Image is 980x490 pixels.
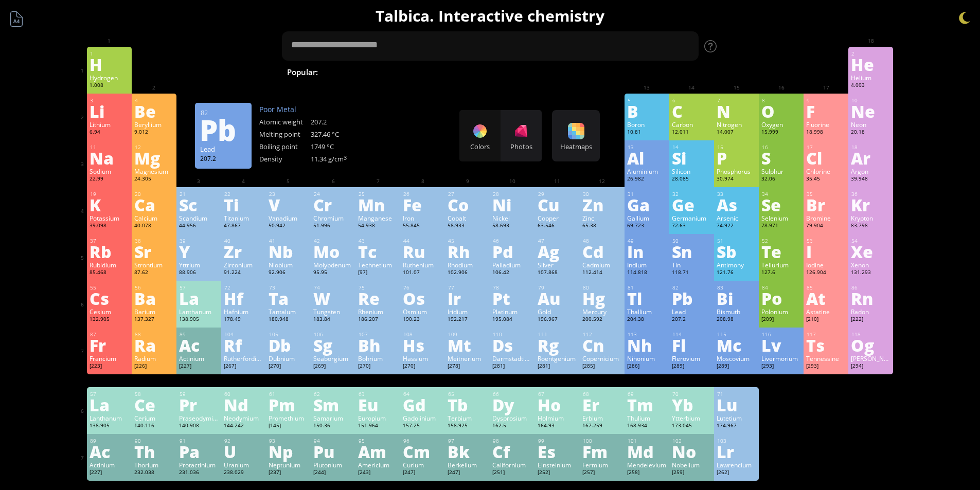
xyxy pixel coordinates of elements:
div: Kr [851,196,890,213]
div: Mo [313,243,353,260]
span: Water [397,66,432,78]
div: 47.867 [224,222,263,230]
div: Mg [134,150,174,166]
div: Mn [358,196,398,213]
div: Co [448,196,487,213]
span: [MEDICAL_DATA] [654,66,729,78]
div: 58.933 [448,222,487,230]
div: Phosphorus [717,167,756,175]
div: 14 [672,144,711,151]
div: 81 [628,284,667,291]
div: 14.007 [717,129,756,137]
div: 53 [807,238,846,244]
div: As [717,196,756,213]
div: 24.305 [134,175,174,184]
div: Au [538,290,577,306]
div: Zirconium [224,261,263,269]
sub: 4 [494,72,497,79]
div: Copper [538,214,577,222]
div: 9.012 [134,129,174,137]
div: Popular: [287,66,326,80]
div: Hg [582,290,622,306]
div: Te [761,243,801,260]
div: 34 [762,191,801,197]
div: Silver [538,261,577,269]
div: N [717,103,756,119]
div: 31 [628,191,667,197]
div: Fe [403,196,442,213]
div: 17 [807,144,846,151]
sub: 2 [448,72,451,79]
div: 22 [224,191,263,197]
div: Zinc [582,214,622,222]
div: K [90,196,129,213]
div: 76 [403,284,442,291]
div: 72 [224,284,263,291]
div: Xenon [851,261,890,269]
div: Rb [90,243,129,260]
div: 207.2 [311,117,362,126]
div: Arsenic [717,214,756,222]
div: 95.95 [313,269,353,277]
div: 38 [135,238,174,244]
div: Zr [224,243,263,260]
div: He [851,56,890,72]
div: Calcium [134,214,174,222]
div: 6.94 [90,129,129,137]
div: 126.904 [806,269,846,277]
span: H SO [468,66,504,78]
div: Pd [492,243,532,260]
div: B [627,103,667,119]
span: H SO + NaOH [537,66,602,78]
div: Cu [538,196,577,213]
div: Ir [448,290,487,306]
div: 92.906 [269,269,308,277]
div: Iridium [448,307,487,316]
div: 74.922 [717,222,756,230]
div: 51.996 [313,222,353,230]
div: H [90,56,129,72]
div: 73 [269,284,308,291]
div: 69.723 [627,222,667,230]
div: 114.818 [627,269,667,277]
div: 28.085 [672,175,711,184]
div: Boron [627,120,667,129]
div: Pb [200,121,246,138]
div: 56 [135,284,174,291]
div: Sodium [90,167,129,175]
div: Krypton [851,214,890,222]
div: Rhenium [358,307,398,316]
div: 26.982 [627,175,667,184]
sup: 3 [344,154,347,161]
div: Xe [851,243,890,260]
div: Heatmaps [555,142,597,151]
div: 4.003 [851,82,890,90]
div: 5 [628,97,667,104]
div: V [269,196,308,213]
div: 102.906 [448,269,487,277]
div: 41 [269,238,308,244]
sub: 4 [563,72,566,79]
div: 87.62 [134,269,174,277]
div: Ti [224,196,263,213]
div: Ar [851,150,890,166]
div: Rubidium [90,261,129,269]
div: 50.942 [269,222,308,230]
div: Molybdenum [313,261,353,269]
div: Thallium [627,307,667,316]
div: Technetium [358,261,398,269]
div: Rhodium [448,261,487,269]
div: 7 [717,97,756,104]
div: La [179,290,219,306]
div: 1.008 [90,82,129,90]
div: 18.998 [806,129,846,137]
div: Tantalum [269,307,308,316]
div: Hydrogen [90,74,129,82]
div: Magnesium [134,167,174,175]
div: 80 [583,284,622,291]
div: 43 [359,238,398,244]
div: Tellurium [761,261,801,269]
div: Sn [672,243,711,260]
div: Lead [200,144,246,154]
div: Nitrogen [717,120,756,129]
